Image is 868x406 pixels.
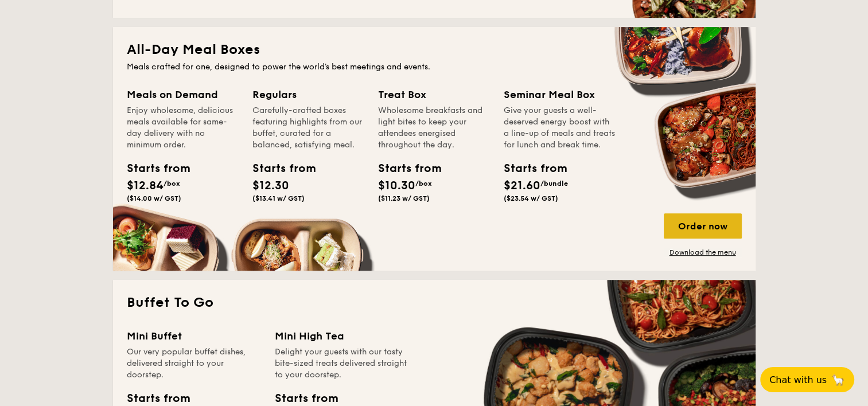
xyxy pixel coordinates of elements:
[664,213,742,239] div: Order now
[127,346,261,381] div: Our very popular buffet dishes, delivered straight to your doorstep.
[127,294,742,312] h2: Buffet To Go
[664,248,742,257] a: Download the menu
[127,328,261,344] div: Mini Buffet
[504,87,616,103] div: Seminar Meal Box
[275,346,409,381] div: Delight your guests with our tasty bite-sized treats delivered straight to your doorstep.
[760,367,854,392] button: Chat with us🦙
[127,87,239,103] div: Meals on Demand
[378,179,415,193] span: $10.30
[378,194,430,202] span: ($11.23 w/ GST)
[378,87,490,103] div: Treat Box
[252,179,289,193] span: $12.30
[252,194,305,202] span: ($13.41 w/ GST)
[504,160,555,177] div: Starts from
[415,179,432,188] span: /box
[540,179,568,188] span: /bundle
[769,374,827,385] span: Chat with us
[252,105,364,151] div: Carefully-crafted boxes featuring highlights from our buffet, curated for a balanced, satisfying ...
[252,160,304,177] div: Starts from
[127,179,164,193] span: $12.84
[831,373,845,387] span: 🦙
[504,105,616,151] div: Give your guests a well-deserved energy boost with a line-up of meals and treats for lunch and br...
[275,328,409,344] div: Mini High Tea
[378,160,430,177] div: Starts from
[164,179,180,188] span: /box
[252,87,364,103] div: Regulars
[127,61,742,73] div: Meals crafted for one, designed to power the world's best meetings and events.
[127,160,178,177] div: Starts from
[127,105,239,151] div: Enjoy wholesome, delicious meals available for same-day delivery with no minimum order.
[127,41,742,59] h2: All-Day Meal Boxes
[378,105,490,151] div: Wholesome breakfasts and light bites to keep your attendees energised throughout the day.
[504,179,540,193] span: $21.60
[504,194,558,202] span: ($23.54 w/ GST)
[127,194,181,202] span: ($14.00 w/ GST)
